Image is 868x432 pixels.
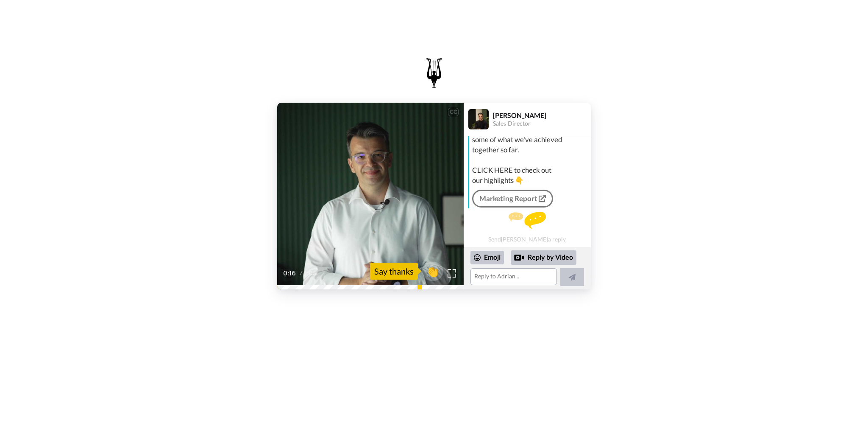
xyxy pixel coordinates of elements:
[472,114,589,185] div: Hi there! With the first half of the year behind us, we'd love to share some of what we've achiev...
[422,264,443,278] span: 👏
[514,252,524,263] div: Reply by Video
[470,251,504,264] div: Emoji
[493,120,590,127] div: Sales Director
[300,268,303,278] span: /
[304,268,319,278] span: 1:05
[509,212,546,229] img: message.svg
[417,56,451,90] img: logo
[493,111,590,119] div: [PERSON_NAME]
[448,108,459,116] div: CC
[511,250,576,265] div: Reply by Video
[422,262,443,281] button: 👏
[283,268,298,278] span: 0:16
[370,263,418,280] div: Say thanks
[464,212,591,243] div: Send [PERSON_NAME] a reply.
[468,109,489,129] img: Profile Image
[472,190,553,208] a: Marketing Report
[448,269,456,278] img: Full screen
